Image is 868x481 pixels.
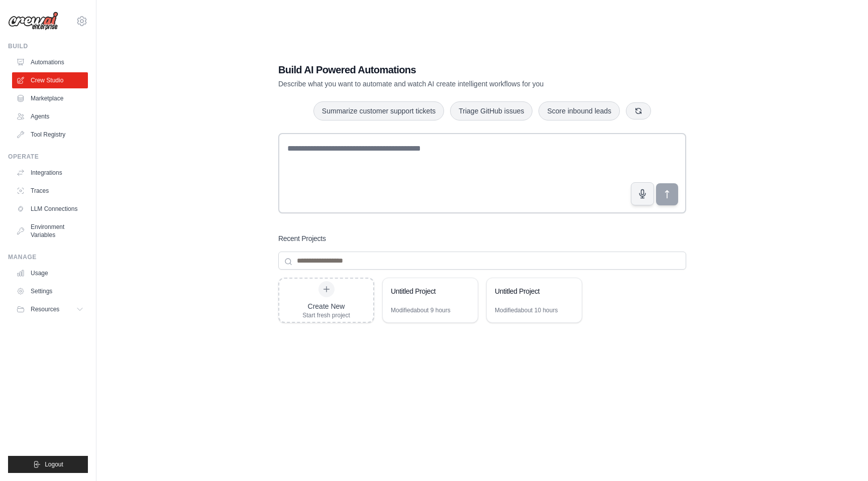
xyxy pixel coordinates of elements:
p: Describe what you want to automate and watch AI create intelligent workflows for you [278,79,616,89]
h3: Recent Projects [278,233,326,244]
a: Crew Studio [12,72,88,88]
h1: Build AI Powered Automations [278,63,616,77]
button: Score inbound leads [538,101,620,121]
a: Automations [12,54,88,70]
img: Logo [8,12,58,31]
button: Get new suggestions [626,102,651,119]
button: Summarize customer support tickets [313,101,444,121]
div: Start fresh project [302,311,350,319]
a: LLM Connections [12,201,88,217]
div: Untitled Project [495,286,564,296]
button: Triage GitHub issues [450,101,532,121]
div: Operate [8,153,88,161]
span: Resources [31,305,59,313]
a: Tool Registry [12,127,88,143]
a: Traces [12,183,88,199]
div: Untitled Project [391,286,460,296]
div: Modified about 9 hours [391,306,451,314]
a: Environment Variables [12,219,88,243]
a: Agents [12,108,88,125]
a: Usage [12,265,88,281]
div: Manage [8,253,88,261]
span: Logout [45,460,63,468]
div: Create New [302,301,350,311]
a: Integrations [12,165,88,181]
a: Marketplace [12,90,88,106]
button: Click to speak your automation idea [631,182,654,205]
div: Build [8,42,88,50]
div: Modified about 10 hours [495,306,558,314]
button: Resources [12,301,88,317]
a: Settings [12,283,88,299]
button: Logout [8,456,88,473]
